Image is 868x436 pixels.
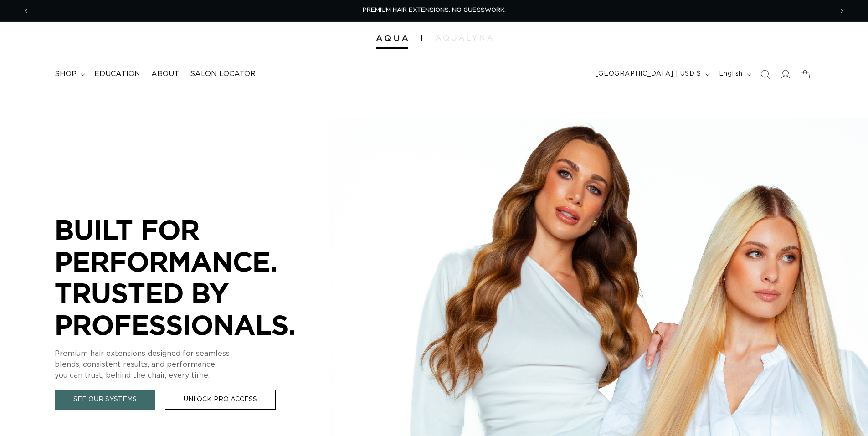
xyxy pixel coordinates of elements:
[436,35,493,41] img: aqualyna.com
[596,69,701,79] span: [GEOGRAPHIC_DATA] | USD $
[755,64,775,84] summary: Search
[89,64,146,84] a: Education
[55,69,77,79] span: shop
[590,66,714,83] button: [GEOGRAPHIC_DATA] | USD $
[165,390,276,410] a: Unlock Pro Access
[16,2,36,20] button: Previous announcement
[832,2,852,20] button: Next announcement
[146,64,185,84] a: About
[94,69,140,79] span: Education
[151,69,179,79] span: About
[714,66,755,83] button: English
[55,390,155,410] a: See Our Systems
[363,7,506,13] span: PREMIUM HAIR EXTENSIONS. NO GUESSWORK.
[49,64,89,84] summary: shop
[55,348,328,381] p: Premium hair extensions designed for seamless blends, consistent results, and performance you can...
[185,64,261,84] a: Salon Locator
[719,69,743,79] span: English
[376,35,408,41] img: Aqua Hair Extensions
[55,214,328,340] p: BUILT FOR PERFORMANCE. TRUSTED BY PROFESSIONALS.
[190,69,256,79] span: Salon Locator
